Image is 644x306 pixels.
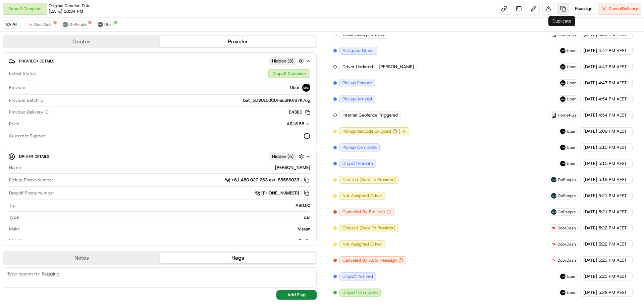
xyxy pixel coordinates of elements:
[302,84,310,92] img: uber-new-logo.jpeg
[342,128,397,134] button: Pickup Barcode Skipped
[598,144,627,150] span: 5:10 PM AEST
[598,241,627,247] span: 5:22 PM AEST
[558,113,576,118] span: HomeRun
[560,48,566,53] img: uber-new-logo.jpeg
[583,257,597,263] span: [DATE]
[269,152,306,161] button: Hidden (5)
[9,203,15,209] span: Tip
[558,209,576,215] span: GoPeople
[269,57,306,65] button: Hidden (3)
[583,161,597,167] span: [DATE]
[287,121,304,127] span: A$16.58
[342,177,395,183] span: Created (Sent To Provider)
[69,22,88,27] span: GoPeople
[560,96,566,102] img: uber-new-logo.jpeg
[18,203,310,209] div: A$0.00
[583,290,597,296] span: [DATE]
[3,36,160,47] button: Quotes
[272,154,293,160] span: Hidden ( 5 )
[3,20,20,29] button: All
[575,6,592,12] span: Reassign
[598,96,627,102] span: 4:54 PM AEST
[583,96,597,102] span: [DATE]
[551,225,556,231] img: doordash_logo_v2.png
[598,209,627,215] span: 5:21 PM AEST
[342,161,373,167] span: Dropoff Enroute
[567,80,576,86] span: Uber
[342,112,398,118] span: Internal Geofence Triggered
[60,20,91,29] button: GoPeople
[551,113,576,118] button: HomeRun
[560,129,566,134] img: uber-new-logo.jpeg
[8,151,311,162] button: Driver DetailsHidden (5)
[243,97,310,103] span: bat_xD9Uz50CUHau6NUr87K7ug
[567,64,576,70] span: Uber
[560,161,566,166] img: uber-new-logo.jpeg
[598,177,627,183] span: 5:19 PM AEST
[598,48,627,54] span: 4:47 PM AEST
[276,290,317,300] button: Add Flag
[598,112,627,118] span: 4:54 PM AEST
[567,290,576,295] span: Uber
[557,225,576,231] span: DoorDash
[551,242,556,247] img: doordash_logo_v2.png
[225,176,310,184] a: +61 480 020 263 ext. 88586033
[160,36,316,47] button: Provider
[9,226,20,232] span: Make
[21,214,310,220] div: car
[23,165,310,171] div: [PERSON_NAME]
[560,80,566,86] img: uber-new-logo.jpeg
[9,177,53,183] span: Pickup Phone Number
[551,209,556,215] img: gopeople_logo.png
[342,209,385,215] span: Canceled By Provider
[583,128,597,134] span: [DATE]
[598,80,627,86] span: 4:47 PM AEST
[379,64,414,70] span: [PERSON_NAME]
[342,257,397,263] span: Canceled By Auto Reassign
[583,48,597,54] span: [DATE]
[548,16,575,26] div: Duplicate
[557,258,576,263] span: DoorDash
[160,253,316,263] button: Flags
[560,145,566,150] img: uber-new-logo.jpeg
[598,273,627,279] span: 5:25 PM AEST
[63,22,68,27] img: gopeople_logo.png
[598,290,627,296] span: 5:28 PM AEST
[598,257,627,263] span: 5:23 PM AEST
[24,238,310,244] div: Dualis
[598,193,627,199] span: 5:21 PM AEST
[342,80,372,86] span: Pickup Enroute
[583,225,597,231] span: [DATE]
[583,193,597,199] span: [DATE]
[342,48,374,54] span: Assigned Driver
[342,193,382,199] span: Not Assigned Driver
[598,128,627,134] span: 5:09 PM AEST
[9,109,49,115] span: Provider Delivery ID
[289,109,310,115] button: E43B0
[551,258,556,263] img: doordash_logo_v2.png
[583,177,597,183] span: [DATE]
[8,55,311,67] button: Provider DetailsHidden (3)
[551,177,556,182] img: gopeople_logo.png
[567,145,576,150] span: Uber
[22,226,310,232] div: Nissan
[9,165,21,171] span: Name
[342,64,373,70] span: Driver Updated
[9,121,19,127] span: Price
[231,177,299,183] span: +61 480 020 263 ext. 88586033
[567,96,576,102] span: Uber
[558,177,576,182] span: GoPeople
[255,189,310,197] a: [PHONE_NUMBER]
[104,22,113,27] span: Uber
[251,121,310,127] button: A$16.58
[9,214,19,220] span: Type
[49,8,83,14] span: [DATE] 10:34 PM
[342,128,391,134] span: Pickup Barcode Skipped
[583,273,597,279] span: [DATE]
[608,6,638,12] span: Cancel Delivery
[558,193,576,199] span: GoPeople
[9,85,25,91] span: Provider
[567,129,576,134] span: Uber
[342,96,372,102] span: Pickup Arrived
